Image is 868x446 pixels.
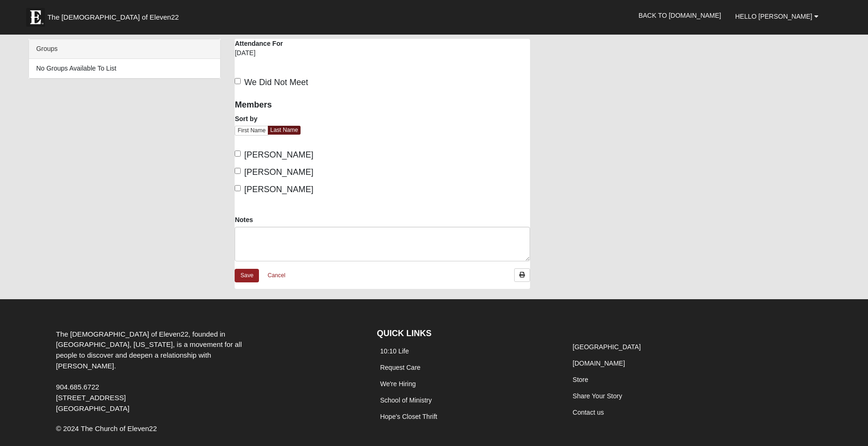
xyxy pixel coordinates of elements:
[26,8,45,27] img: Eleven22 logo
[235,39,283,48] label: Attendance For
[29,39,220,59] div: Groups
[22,3,208,27] a: The [DEMOGRAPHIC_DATA] of Eleven22
[244,185,313,194] span: [PERSON_NAME]
[56,404,129,412] span: [GEOGRAPHIC_DATA]
[49,329,263,414] div: The [DEMOGRAPHIC_DATA] of Eleven22, founded in [GEOGRAPHIC_DATA], [US_STATE], is a movement for a...
[235,185,241,191] input: [PERSON_NAME]
[380,347,409,355] a: 10:10 Life
[573,360,625,367] a: [DOMAIN_NAME]
[235,48,298,64] div: [DATE]
[29,59,220,78] li: No Groups Available To List
[235,126,268,136] a: First Name
[268,126,300,135] a: Last Name
[244,150,313,159] span: [PERSON_NAME]
[56,424,157,432] span: © 2024 The Church of Eleven22
[244,167,313,177] span: [PERSON_NAME]
[235,78,241,84] input: We Did Not Meet
[235,114,257,123] label: Sort by
[235,151,241,157] input: [PERSON_NAME]
[235,215,253,224] label: Notes
[380,380,416,388] a: We're Hiring
[377,329,555,339] h4: QUICK LINKS
[573,409,604,416] a: Contact us
[235,168,241,174] input: [PERSON_NAME]
[735,13,812,20] span: Hello [PERSON_NAME]
[631,4,728,27] a: Back to [DOMAIN_NAME]
[235,269,259,282] a: Save
[573,392,622,400] a: Share Your Story
[728,5,825,28] a: Hello [PERSON_NAME]
[380,396,431,404] a: School of Ministry
[47,13,179,22] span: The [DEMOGRAPHIC_DATA] of Eleven22
[573,376,588,383] a: Store
[514,268,530,282] a: Print Attendance Roster
[235,100,375,110] h4: Members
[573,343,641,351] a: [GEOGRAPHIC_DATA]
[380,364,420,371] a: Request Care
[261,268,291,283] a: Cancel
[244,78,308,87] span: We Did Not Meet
[380,413,437,420] a: Hope's Closet Thrift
